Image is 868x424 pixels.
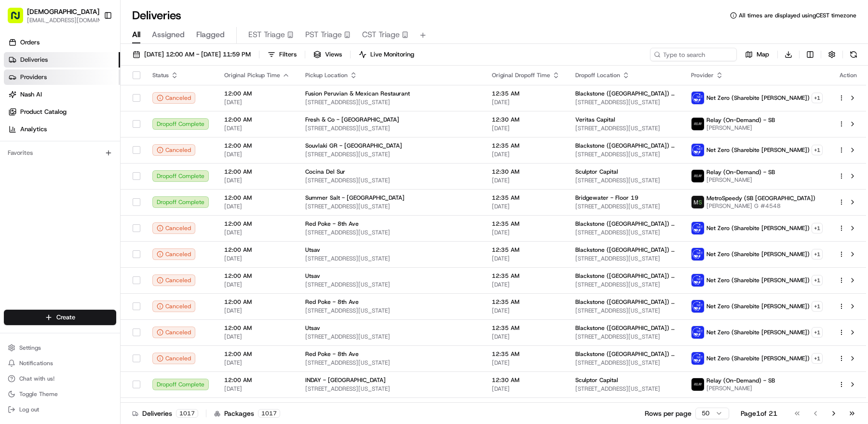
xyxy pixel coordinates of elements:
[575,150,676,158] span: [STREET_ADDRESS][US_STATE]
[492,168,560,176] span: 12:30 AM
[362,29,400,41] span: CST Triage
[152,29,185,41] span: Assigned
[132,8,181,23] h1: Deliveries
[492,385,560,393] span: [DATE]
[354,48,419,61] button: Live Monitoring
[575,168,618,176] span: Sculptor Capital
[492,246,560,254] span: 12:35 AM
[492,71,550,79] span: Original Dropoff Time
[692,196,704,208] img: metro_speed_logo.png
[575,71,620,79] span: Dropoff Location
[692,248,704,260] img: net_zero_logo.png
[706,250,810,258] span: Net Zero (Sharebite [PERSON_NAME])
[706,124,775,132] span: [PERSON_NAME]
[152,144,195,156] button: Canceled
[224,220,290,228] span: 12:00 AM
[10,38,176,54] p: Welcome 👋
[10,140,17,148] div: 📗
[258,409,280,418] div: 1017
[706,377,775,384] span: Relay (On-Demand) - SB
[492,376,560,384] span: 12:30 AM
[309,48,346,61] button: Views
[305,281,476,288] span: [STREET_ADDRESS][US_STATE]
[492,142,560,150] span: 12:35 AM
[91,139,155,149] span: API Documentation
[152,222,195,234] button: Canceled
[20,108,67,116] span: Product Catalog
[164,95,176,106] button: Start new chat
[575,298,676,306] span: Blackstone ([GEOGRAPHIC_DATA]) - Floor 31
[575,359,676,367] span: [STREET_ADDRESS][US_STATE]
[575,376,618,384] span: Sculptor Capital
[492,298,560,306] span: 12:35 AM
[706,355,810,362] span: Net Zero (Sharebite [PERSON_NAME])
[492,272,560,280] span: 12:35 AM
[152,353,195,364] button: Canceled
[224,307,290,315] span: [DATE]
[224,298,290,306] span: 12:00 AM
[152,301,195,312] button: Canceled
[305,150,476,158] span: [STREET_ADDRESS][US_STATE]
[575,272,676,280] span: Blackstone ([GEOGRAPHIC_DATA]) - Floor 32
[305,333,476,341] span: [STREET_ADDRESS][US_STATE]
[224,194,290,202] span: 12:00 AM
[812,275,823,286] button: +1
[19,344,41,352] span: Settings
[492,359,560,367] span: [DATE]
[812,327,823,338] button: +1
[224,168,290,176] span: 12:00 AM
[4,310,116,325] button: Create
[68,163,117,170] a: Powered byPylon
[692,170,704,182] img: relay_logo_black.png
[492,203,560,210] span: [DATE]
[4,87,120,102] a: Nash AI
[492,324,560,332] span: 12:35 AM
[132,409,198,418] div: Deliveries
[10,9,29,28] img: Nash
[4,122,120,137] a: Analytics
[692,326,704,339] img: net_zero_logo.png
[575,124,676,132] span: [STREET_ADDRESS][US_STATE]
[81,140,89,148] div: 💻
[741,48,773,61] button: Map
[224,229,290,236] span: [DATE]
[492,177,560,184] span: [DATE]
[4,4,100,27] button: [DEMOGRAPHIC_DATA][EMAIL_ADDRESS][DOMAIN_NAME]
[492,194,560,202] span: 12:35 AM
[305,350,359,358] span: Red Poke - 8th Ave
[224,177,290,184] span: [DATE]
[56,313,75,322] span: Create
[27,7,99,16] button: [DEMOGRAPHIC_DATA]
[575,194,638,202] span: Bridgewater - Floor 19
[757,50,769,59] span: Map
[692,144,704,156] img: net_zero_logo.png
[575,203,676,210] span: [STREET_ADDRESS][US_STATE]
[128,48,255,61] button: [DATE] 12:00 AM - [DATE] 11:59 PM
[492,116,560,123] span: 12:30 AM
[152,92,195,104] div: Canceled
[279,50,297,59] span: Filters
[575,98,676,106] span: [STREET_ADDRESS][US_STATE]
[224,350,290,358] span: 12:00 AM
[492,229,560,236] span: [DATE]
[812,93,823,103] button: +1
[224,150,290,158] span: [DATE]
[492,333,560,341] span: [DATE]
[224,385,290,393] span: [DATE]
[645,409,692,418] p: Rows per page
[25,62,159,72] input: Clear
[575,307,676,315] span: [STREET_ADDRESS][US_STATE]
[492,307,560,315] span: [DATE]
[305,168,345,176] span: Cocina Del Sur
[838,71,858,79] div: Action
[305,307,476,315] span: [STREET_ADDRESS][US_STATE]
[575,220,676,228] span: Blackstone ([GEOGRAPHIC_DATA]) - Floor 30
[492,98,560,106] span: [DATE]
[176,409,198,418] div: 1017
[224,142,290,150] span: 12:00 AM
[305,203,476,210] span: [STREET_ADDRESS][US_STATE]
[706,116,775,124] span: Relay (On-Demand) - SB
